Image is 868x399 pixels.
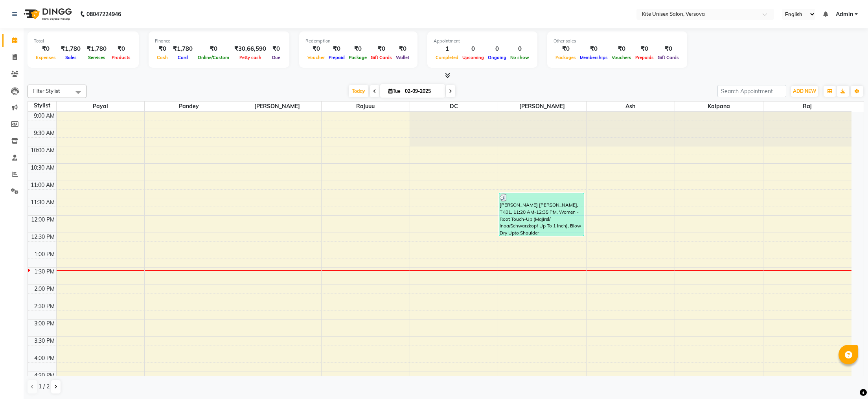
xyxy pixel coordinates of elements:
[29,164,56,172] div: 10:30 AM
[33,354,56,362] div: 4:00 PM
[155,55,170,60] span: Cash
[57,102,145,111] span: Payal
[633,55,656,60] span: Prepaids
[763,102,851,111] span: raj
[231,44,269,54] div: ₹30,66,590
[33,285,56,293] div: 2:00 PM
[349,85,368,97] span: Today
[633,44,656,54] div: ₹0
[233,102,321,111] span: [PERSON_NAME]
[33,88,60,94] span: Filter Stylist
[386,88,403,94] span: Tue
[578,55,610,60] span: Memberships
[610,55,633,60] span: Vouchers
[33,337,56,345] div: 3:30 PM
[63,55,79,60] span: Sales
[508,44,531,54] div: 0
[554,55,578,60] span: Packages
[347,55,369,60] span: Package
[656,55,681,60] span: Gift Cards
[327,44,347,54] div: ₹0
[39,382,50,391] span: 1 / 2
[410,102,498,111] span: DC
[29,198,56,207] div: 11:30 AM
[28,102,56,110] div: Stylist
[369,44,394,54] div: ₹0
[434,38,531,44] div: Appointment
[33,250,56,259] div: 1:00 PM
[33,320,56,328] div: 3:00 PM
[305,38,411,44] div: Redemption
[29,216,56,224] div: 12:00 PM
[347,44,369,54] div: ₹0
[305,44,327,54] div: ₹0
[20,3,74,25] img: logo
[394,55,411,60] span: Wallet
[269,44,283,54] div: ₹0
[29,233,56,241] div: 12:30 PM
[610,44,633,54] div: ₹0
[434,44,460,54] div: 1
[835,368,860,391] iframe: chat widget
[322,102,410,111] span: Rajuuu
[460,55,486,60] span: Upcoming
[508,55,531,60] span: No show
[327,55,347,60] span: Prepaid
[33,371,56,380] div: 4:30 PM
[369,55,394,60] span: Gift Cards
[836,10,853,18] span: Admin
[237,55,263,60] span: Petty cash
[32,129,56,137] div: 9:30 AM
[29,181,56,189] div: 11:00 AM
[34,44,58,54] div: ₹0
[84,44,110,54] div: ₹1,780
[675,102,763,111] span: kalpana
[58,44,84,54] div: ₹1,780
[460,44,486,54] div: 0
[33,302,56,310] div: 2:30 PM
[86,55,107,60] span: Services
[717,85,786,97] input: Search Appointment
[498,102,586,111] span: [PERSON_NAME]
[29,146,56,155] div: 10:00 AM
[110,44,132,54] div: ₹0
[32,112,56,120] div: 9:00 AM
[394,44,411,54] div: ₹0
[170,44,196,54] div: ₹1,780
[176,55,190,60] span: Card
[554,38,681,44] div: Other sales
[110,55,132,60] span: Products
[486,55,508,60] span: Ongoing
[196,44,231,54] div: ₹0
[305,55,327,60] span: Voucher
[155,38,283,44] div: Finance
[33,268,56,276] div: 1:30 PM
[434,55,460,60] span: Completed
[86,3,121,25] b: 08047224946
[791,86,818,97] button: ADD NEW
[499,193,583,236] div: [PERSON_NAME] [PERSON_NAME], TK01, 11:20 AM-12:35 PM, Women - Root Touch-Up (Majirel/ Inoa/Schwar...
[587,102,675,111] span: Ash
[793,88,816,94] span: ADD NEW
[270,55,282,60] span: Due
[34,38,132,44] div: Total
[486,44,508,54] div: 0
[403,85,442,97] input: 2025-09-02
[578,44,610,54] div: ₹0
[554,44,578,54] div: ₹0
[145,102,233,111] span: Pandey
[196,55,231,60] span: Online/Custom
[155,44,170,54] div: ₹0
[656,44,681,54] div: ₹0
[34,55,58,60] span: Expenses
